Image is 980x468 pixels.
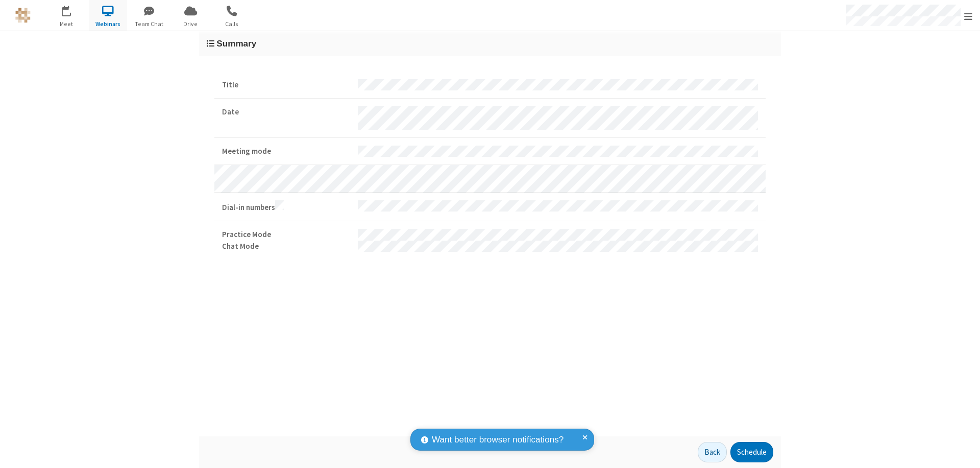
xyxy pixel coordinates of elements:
strong: Date [222,106,350,118]
div: 4 [69,6,76,13]
span: Calls [213,19,251,29]
strong: Chat Mode [222,241,350,252]
span: Team Chat [130,19,168,29]
strong: Title [222,79,350,91]
strong: Dial-in numbers [222,200,350,214]
strong: Practice Mode [222,229,350,241]
button: Schedule [730,442,773,462]
iframe: Chat [954,441,972,461]
span: Meet [47,19,86,29]
img: QA Selenium DO NOT DELETE OR CHANGE [15,8,31,23]
button: Back [698,442,727,462]
span: Summary [216,38,256,49]
span: Want better browser notifications? [432,433,563,447]
span: Webinars [89,19,127,29]
span: Drive [171,19,210,29]
strong: Meeting mode [222,146,350,157]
